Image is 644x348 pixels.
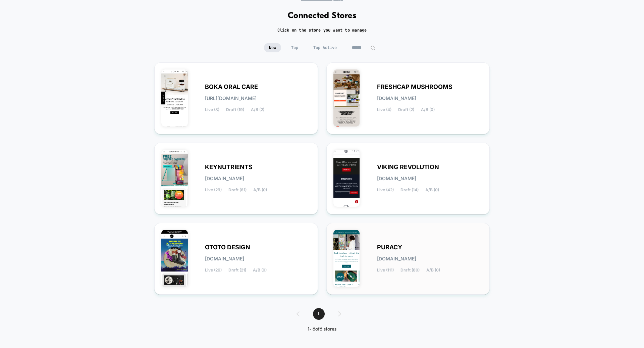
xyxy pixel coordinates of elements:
span: A/B (0) [253,188,267,192]
span: Draft (21) [228,268,246,272]
span: [DOMAIN_NAME] [377,176,416,181]
span: Draft (80) [400,268,420,272]
span: A/B (0) [253,268,267,272]
img: edit [370,45,375,50]
span: A/B (2) [251,107,264,112]
img: FRESHCAP_MUSHROOMS [333,69,360,127]
span: OTOTO DESIGN [205,245,250,250]
h2: Click on the store you want to manage [277,28,367,33]
h1: Connected Stores [288,11,357,21]
span: BOKA ORAL CARE [205,85,258,89]
span: Live (26) [205,268,222,272]
span: Draft (61) [228,188,247,192]
span: FRESHCAP MUSHROOMS [377,85,452,89]
span: 1 [313,308,325,320]
span: [DOMAIN_NAME] [205,256,244,261]
div: 1 - 6 of 6 stores [290,327,355,332]
span: PURACY [377,245,402,250]
span: [URL][DOMAIN_NAME] [205,96,257,101]
img: VIKING_REVOLUTION [333,150,360,207]
img: KEYNUTRIENTS [161,150,188,207]
span: New [264,43,281,52]
span: Live (42) [377,188,394,192]
span: Live (4) [377,107,391,112]
span: Live (8) [205,107,219,112]
span: [DOMAIN_NAME] [205,176,244,181]
span: Draft (19) [226,107,244,112]
span: Draft (2) [398,107,414,112]
span: A/B (0) [426,268,440,272]
span: Draft (14) [400,188,419,192]
span: A/B (0) [421,107,435,112]
span: Live (29) [205,188,222,192]
span: VIKING REVOLUTION [377,165,439,169]
span: Top Active [308,43,342,52]
span: Top [286,43,303,52]
span: A/B (0) [425,188,439,192]
img: PURACY [333,230,360,287]
span: Live (111) [377,268,394,272]
span: [DOMAIN_NAME] [377,96,416,101]
span: KEYNUTRIENTS [205,165,253,169]
img: BOKA_ORAL_CARE [161,69,188,127]
span: [DOMAIN_NAME] [377,256,416,261]
img: OTOTO_DESIGN [161,230,188,287]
